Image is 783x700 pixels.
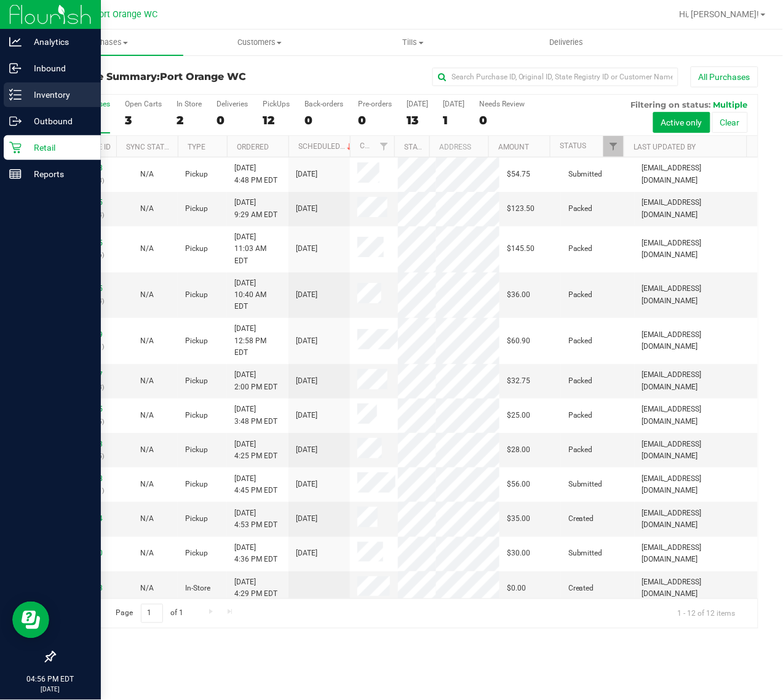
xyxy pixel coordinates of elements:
[54,71,289,82] h3: Purchase Summary:
[140,243,154,255] button: N/A
[234,323,281,359] span: [DATE] 12:58 PM EDT
[234,542,277,565] span: [DATE] 4:36 PM EDT
[185,479,208,490] span: Pickup
[140,513,154,525] button: N/A
[568,583,594,594] span: Created
[560,141,586,150] a: Status
[9,89,22,101] inline-svg: Inventory
[140,411,154,420] span: Not Applicable
[140,169,154,180] button: N/A
[642,542,750,565] span: [EMAIL_ADDRESS][DOMAIN_NAME]
[507,289,530,301] span: $36.00
[360,141,398,150] a: Customer
[126,143,173,151] a: Sync Status
[507,547,530,559] span: $30.00
[642,576,750,600] span: [EMAIL_ADDRESS][DOMAIN_NAME]
[185,444,208,456] span: Pickup
[296,513,317,525] span: [DATE]
[234,404,277,427] span: [DATE] 3:48 PM EDT
[237,143,269,151] a: Ordered
[30,30,183,55] a: Purchases
[712,112,748,133] button: Clear
[160,71,246,82] span: Port Orange WC
[140,549,154,557] span: Not Applicable
[30,37,183,48] span: Purchases
[22,140,95,155] p: Retail
[642,283,750,306] span: [EMAIL_ADDRESS][DOMAIN_NAME]
[140,410,154,421] button: N/A
[234,277,281,313] span: [DATE] 10:40 AM EDT
[407,113,428,127] div: 13
[642,162,750,186] span: [EMAIL_ADDRESS][DOMAIN_NAME]
[234,439,277,462] span: [DATE] 4:25 PM EDT
[507,335,530,347] span: $60.90
[140,170,154,178] span: Not Applicable
[22,167,95,181] p: Reports
[140,375,154,387] button: N/A
[358,113,392,127] div: 0
[642,404,750,427] span: [EMAIL_ADDRESS][DOMAIN_NAME]
[568,513,594,525] span: Created
[140,480,154,488] span: Not Applicable
[603,136,624,157] a: Filter
[568,289,593,301] span: Packed
[296,479,317,490] span: [DATE]
[140,289,154,301] button: N/A
[140,376,154,385] span: Not Applicable
[507,444,530,456] span: $28.00
[140,583,154,594] button: N/A
[9,62,22,74] inline-svg: Inbound
[642,473,750,496] span: [EMAIL_ADDRESS][DOMAIN_NAME]
[443,100,464,108] div: [DATE]
[141,604,163,623] input: 1
[140,203,154,215] button: N/A
[668,604,745,622] span: 1 - 12 of 12 items
[336,30,490,55] a: Tills
[188,143,205,151] a: Type
[22,61,95,76] p: Inbound
[263,113,290,127] div: 12
[507,513,530,525] span: $35.00
[568,547,603,559] span: Submitted
[429,136,488,157] th: Address
[507,169,530,180] span: $54.75
[185,547,208,559] span: Pickup
[507,479,530,490] span: $56.00
[177,113,202,127] div: 2
[22,114,95,129] p: Outbound
[634,143,696,151] a: Last Updated By
[185,203,208,215] span: Pickup
[177,100,202,108] div: In Store
[568,479,603,490] span: Submitted
[234,369,277,392] span: [DATE] 2:00 PM EDT
[185,169,208,180] span: Pickup
[507,203,535,215] span: $123.50
[533,37,600,48] span: Deliveries
[234,507,277,531] span: [DATE] 4:53 PM EDT
[263,100,290,108] div: PickUps
[642,197,750,220] span: [EMAIL_ADDRESS][DOMAIN_NAME]
[217,100,248,108] div: Deliveries
[358,100,392,108] div: Pre-orders
[691,66,758,87] button: All Purchases
[185,583,210,594] span: In-Store
[507,243,535,255] span: $145.50
[304,113,343,127] div: 0
[93,9,157,20] span: Port Orange WC
[140,335,154,347] button: N/A
[507,410,530,421] span: $25.00
[490,30,644,55] a: Deliveries
[498,143,529,151] a: Amount
[374,136,394,157] a: Filter
[140,336,154,345] span: Not Applicable
[568,375,593,387] span: Packed
[185,410,208,421] span: Pickup
[140,204,154,213] span: Not Applicable
[296,547,317,559] span: [DATE]
[642,369,750,392] span: [EMAIL_ADDRESS][DOMAIN_NAME]
[407,100,428,108] div: [DATE]
[140,584,154,592] span: Not Applicable
[9,141,22,154] inline-svg: Retail
[12,602,49,638] iframe: Resource center
[642,329,750,352] span: [EMAIL_ADDRESS][DOMAIN_NAME]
